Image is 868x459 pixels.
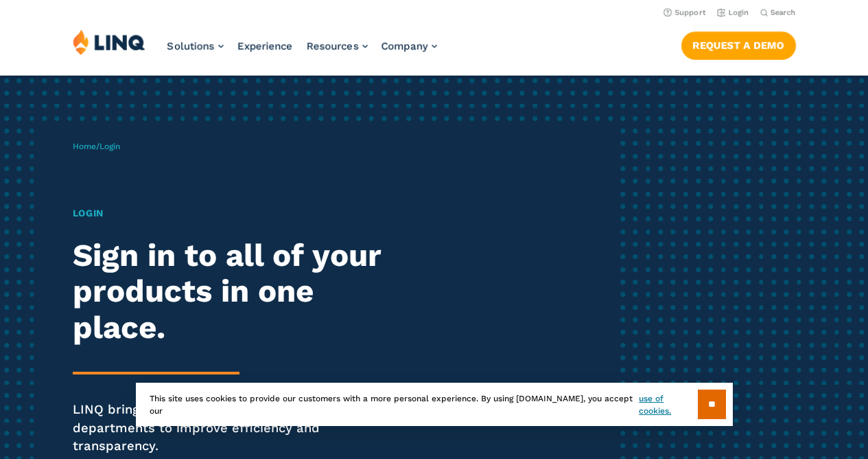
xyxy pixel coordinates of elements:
[73,401,407,455] p: LINQ brings together students, parents and all your departments to improve efficiency and transpa...
[639,392,697,417] a: use of cookies.
[167,40,224,52] a: Solutions
[717,8,749,17] a: Login
[167,29,437,74] nav: Primary Navigation
[681,32,796,59] a: Request a Demo
[681,29,796,59] nav: Button Navigation
[73,29,145,55] img: LINQ | K‑12 Software
[73,206,407,221] h1: Login
[307,40,359,52] span: Resources
[307,40,368,52] a: Resources
[382,40,428,52] span: Company
[73,142,96,151] a: Home
[99,142,120,151] span: Login
[73,142,120,151] span: /
[167,40,215,52] span: Solutions
[664,8,706,17] a: Support
[73,238,407,346] h2: Sign in to all of your products in one place.
[382,40,437,52] a: Company
[771,8,796,17] span: Search
[237,40,293,52] a: Experience
[760,8,796,18] button: Open Search Bar
[136,383,733,426] div: This site uses cookies to provide our customers with a more personal experience. By using [DOMAIN...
